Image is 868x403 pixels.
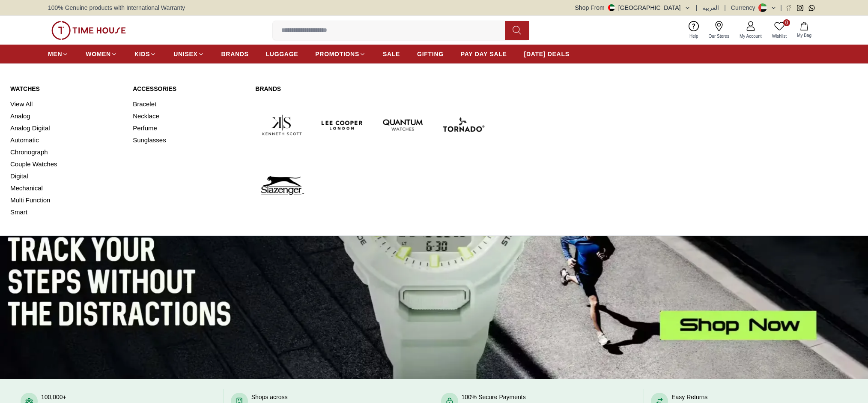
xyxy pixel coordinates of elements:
[10,146,122,158] a: Chronograph
[48,3,185,12] span: 100% Genuine products with International Warranty
[133,98,245,110] a: Bracelet
[376,98,430,152] img: Quantum
[133,84,245,93] a: Accessories
[575,3,691,12] button: Shop From[GEOGRAPHIC_DATA]
[608,4,615,11] img: United Arab Emirates
[769,33,790,39] span: Wishlist
[86,46,117,62] a: WOMEN
[173,50,197,58] span: UNISEX
[10,158,122,170] a: Couple Watches
[783,19,790,26] span: 0
[10,206,122,218] a: Smart
[133,110,245,122] a: Necklace
[461,46,507,62] a: PAY DAY SALE
[10,98,122,110] a: View All
[696,3,698,12] span: |
[780,3,782,12] span: |
[266,50,298,58] span: LUGGAGE
[524,46,570,62] a: [DATE] DEALS
[255,98,309,152] img: Kenneth Scott
[221,50,249,58] span: BRANDS
[767,19,792,41] a: 0Wishlist
[10,182,122,194] a: Mechanical
[785,5,792,11] a: Facebook
[436,98,490,152] img: Tornado
[705,33,733,39] span: Our Stores
[684,19,704,41] a: Help
[686,33,702,39] span: Help
[173,46,204,62] a: UNISEX
[10,84,122,93] a: Watches
[702,3,719,12] button: العربية
[461,50,507,58] span: PAY DAY SALE
[48,50,62,58] span: MEN
[10,110,122,122] a: Analog
[808,5,815,11] a: Whatsapp
[266,46,298,62] a: LUGGAGE
[134,46,156,62] a: KIDS
[255,159,309,212] img: Slazenger
[524,50,570,58] span: [DATE] DEALS
[10,170,122,182] a: Digital
[793,32,815,39] span: My Bag
[417,50,444,58] span: GIFTING
[86,50,111,58] span: WOMEN
[736,33,765,39] span: My Account
[383,46,400,62] a: SALE
[10,194,122,206] a: Multi Function
[417,46,444,62] a: GIFTING
[315,46,366,62] a: PROMOTIONS
[797,5,803,11] a: Instagram
[731,3,759,12] div: Currency
[221,46,249,62] a: BRANDS
[10,134,122,146] a: Automatic
[51,21,126,40] img: ...
[792,20,817,40] button: My Bag
[10,122,122,134] a: Analog Digital
[316,98,369,152] img: Lee Cooper
[315,50,359,58] span: PROMOTIONS
[48,46,69,62] a: MEN
[255,84,490,93] a: Brands
[383,50,400,58] span: SALE
[133,134,245,146] a: Sunglasses
[133,122,245,134] a: Perfume
[724,3,726,12] span: |
[134,50,150,58] span: KIDS
[704,19,734,41] a: Our Stores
